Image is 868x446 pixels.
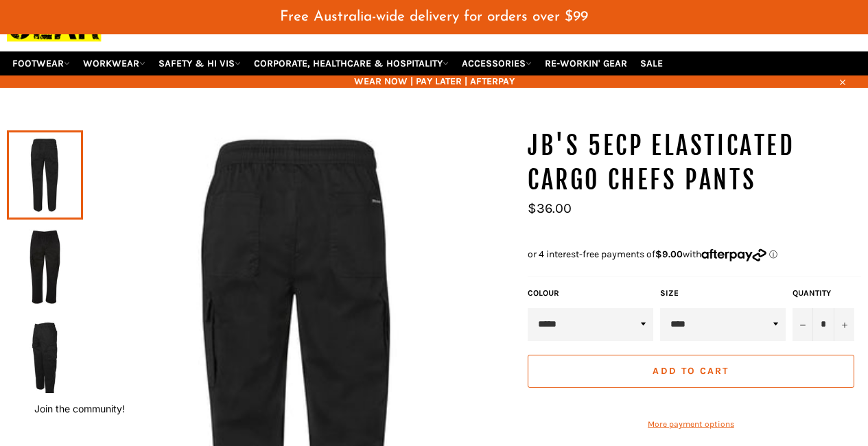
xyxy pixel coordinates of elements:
[280,10,588,24] span: Free Australia-wide delivery for orders over $99
[528,129,861,197] h1: JB'S 5ECP Elasticated Cargo Chefs Pants
[834,308,854,341] button: Increase item quantity by one
[7,51,75,75] a: FOOTWEAR
[14,229,76,305] img: JB'S 5ECP Elasticated Cargo Chefs Pants - Workin Gear
[78,51,151,75] a: WORKWEAR
[248,51,454,75] a: CORPORATE, HEALTHCARE & HOSPITALITY
[793,287,854,299] label: Quantity
[14,321,76,397] img: JB'S 5ECP Elasticated Cargo Chefs Pants - Workin Gear
[528,355,854,388] button: Add to Cart
[635,51,668,75] a: SALE
[653,365,729,377] span: Add to Cart
[660,287,786,299] label: Size
[793,308,813,341] button: Reduce item quantity by one
[528,200,572,216] span: $36.00
[7,75,861,88] span: WEAR NOW | PAY LATER | AFTERPAY
[528,287,653,299] label: COLOUR
[539,51,633,75] a: RE-WORKIN' GEAR
[153,51,246,75] a: SAFETY & HI VIS
[456,51,537,75] a: ACCESSORIES
[34,403,125,414] button: Join the community!
[528,419,854,430] a: More payment options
